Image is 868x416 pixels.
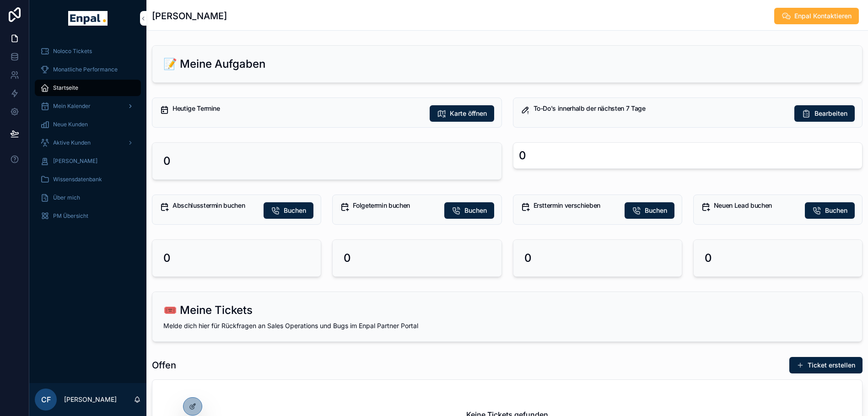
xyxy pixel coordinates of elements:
[519,148,526,163] div: 0
[35,171,141,188] a: Wissensdatenbank
[64,395,117,404] p: [PERSON_NAME]
[625,202,674,219] button: Buchen
[794,105,855,122] button: Bearbeiten
[53,84,78,92] span: Startseite
[353,202,437,209] h5: Folgetermin buchen
[35,80,141,96] a: Startseite
[645,206,667,215] span: Buchen
[825,206,847,215] span: Buchen
[53,103,91,110] span: Mein Kalender
[35,98,141,114] a: Mein Kalender
[344,251,351,265] h2: 0
[35,189,141,206] a: Über mich
[35,208,141,224] a: PM Übersicht
[35,43,141,59] a: Noloco Tickets
[163,154,171,168] h2: 0
[444,202,494,219] button: Buchen
[705,251,712,265] h2: 0
[53,48,92,55] span: Noloco Tickets
[35,135,141,151] a: Aktive Kunden
[35,153,141,169] a: [PERSON_NAME]
[464,206,487,215] span: Buchen
[264,202,313,219] button: Buchen
[534,202,617,209] h5: Ersttermin verschieben
[284,206,306,215] span: Buchen
[152,10,227,22] h1: [PERSON_NAME]
[53,139,91,146] span: Aktive Kunden
[774,8,859,24] button: Enpal Kontaktieren
[794,11,852,21] span: Enpal Kontaktieren
[68,11,107,26] img: App logo
[534,105,787,112] h5: To-Do's innerhalb der nächsten 7 Tage
[450,109,487,118] span: Karte öffnen
[53,194,80,201] span: Über mich
[524,251,532,265] h2: 0
[35,61,141,78] a: Monatliche Performance
[53,157,97,165] span: [PERSON_NAME]
[152,359,176,372] h1: Offen
[430,105,494,122] button: Karte öffnen
[789,357,863,373] button: Ticket erstellen
[163,251,171,265] h2: 0
[41,394,51,405] span: CF
[163,322,418,330] span: Melde dich hier für Rückfragen an Sales Operations und Bugs im Enpal Partner Portal
[173,202,256,209] h5: Abschlusstermin buchen
[35,116,141,133] a: Neue Kunden
[163,57,265,71] h2: 📝 Meine Aufgaben
[173,105,422,112] h5: Heutige Termine
[29,37,146,236] div: scrollable content
[53,212,88,220] span: PM Übersicht
[53,176,102,183] span: Wissensdatenbank
[714,202,798,209] h5: Neuen Lead buchen
[53,121,88,128] span: Neue Kunden
[163,303,253,318] h2: 🎟️ Meine Tickets
[53,66,118,73] span: Monatliche Performance
[814,109,847,118] span: Bearbeiten
[805,202,855,219] button: Buchen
